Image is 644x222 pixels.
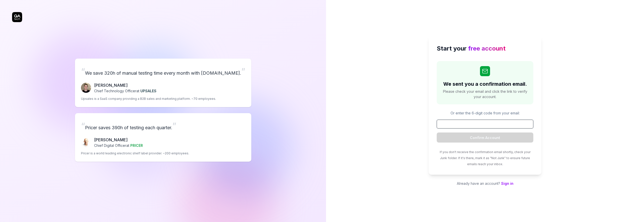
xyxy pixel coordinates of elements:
p: Or enter the 6-digit code from your email: [437,110,533,116]
span: If you don't receive the confirmation email shortly, check your Junk folder. If it's there, mark ... [440,150,531,166]
img: Fredrik Seidl [81,83,91,93]
span: ” [241,66,245,77]
button: Confirm Account [437,132,533,143]
p: Upsales is a SaaS company providing a B2B sales and marketing platform. ~70 employees. [81,97,216,101]
a: “Pricer saves 390h of testing each quarter.”Chris Chalkitis[PERSON_NAME]Chief Digital Officerat P... [75,113,251,162]
span: ” [172,120,176,131]
h2: We sent you a confirmation email. [443,80,527,88]
p: Chief Technology Officer at [94,88,156,94]
p: [PERSON_NAME] [94,137,143,143]
span: Please check your email and click the link to verify your account. [442,89,528,99]
img: Chris Chalkitis [81,137,91,147]
p: Pricer saves 390h of testing each quarter. [81,119,245,133]
span: UPSALES [140,89,156,93]
p: Pricer is a world leading electronic shelf label provider. ~200 employees. [81,151,189,156]
p: Chief Digital Officer at [94,143,143,148]
span: free account [468,45,506,52]
p: We save 320h of manual testing time every month with [DOMAIN_NAME]. [81,65,245,78]
a: “We save 320h of manual testing time every month with [DOMAIN_NAME].”Fredrik Seidl[PERSON_NAME]Ch... [75,59,251,107]
a: Sign in [501,181,513,186]
p: [PERSON_NAME] [94,82,156,88]
span: “ [81,120,85,131]
span: PRICER [130,143,143,148]
h2: Start your [437,44,533,53]
span: “ [81,66,85,77]
p: Already have an account? [429,181,541,186]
